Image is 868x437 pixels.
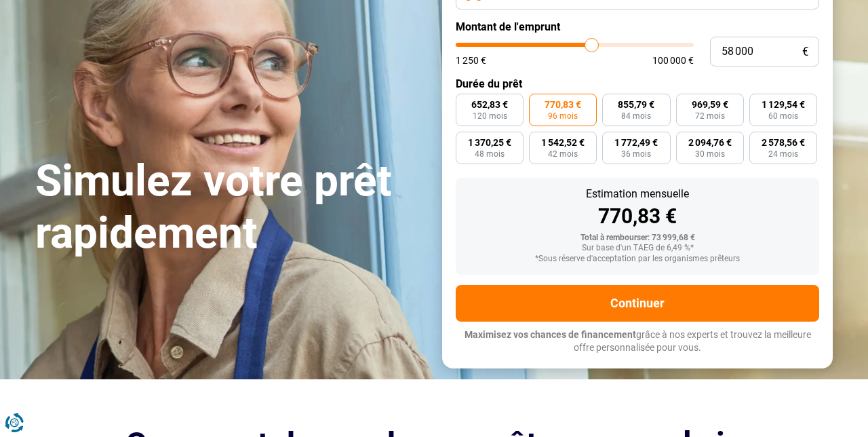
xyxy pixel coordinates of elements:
span: 770,83 € [545,100,581,109]
div: Total à rembourser: 73 999,68 € [467,233,808,243]
div: Estimation mensuelle [467,189,808,199]
span: 1 772,49 € [614,138,658,147]
span: 30 mois [695,150,725,158]
span: 48 mois [475,150,505,158]
span: 72 mois [695,112,725,120]
span: 24 mois [768,150,798,158]
div: *Sous réserve d'acceptation par les organismes prêteurs [467,254,808,264]
span: 60 mois [768,112,798,120]
span: € [802,46,808,58]
span: 36 mois [621,150,651,158]
span: Maximisez vos chances de financement [465,329,636,340]
span: 1 250 € [456,56,486,65]
span: 120 mois [473,112,507,120]
span: 969,59 € [692,100,728,109]
span: 2 094,76 € [688,138,732,147]
p: grâce à nos experts et trouvez la meilleure offre personnalisée pour vous. [456,328,819,355]
span: 652,83 € [471,100,508,109]
span: 96 mois [548,112,578,120]
span: 1 370,25 € [468,138,511,147]
span: 855,79 € [618,100,654,109]
span: 1 129,54 € [762,100,805,109]
div: Sur base d'un TAEG de 6,49 %* [467,244,808,253]
div: 770,83 € [467,206,808,227]
h1: Simulez votre prêt rapidement [35,155,426,260]
span: 100 000 € [652,56,694,65]
span: 1 542,52 € [541,138,585,147]
span: 2 578,56 € [762,138,805,147]
label: Durée du prêt [456,77,819,90]
button: Continuer [456,285,819,322]
span: 42 mois [548,150,578,158]
label: Montant de l'emprunt [456,20,819,33]
span: 84 mois [621,112,651,120]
